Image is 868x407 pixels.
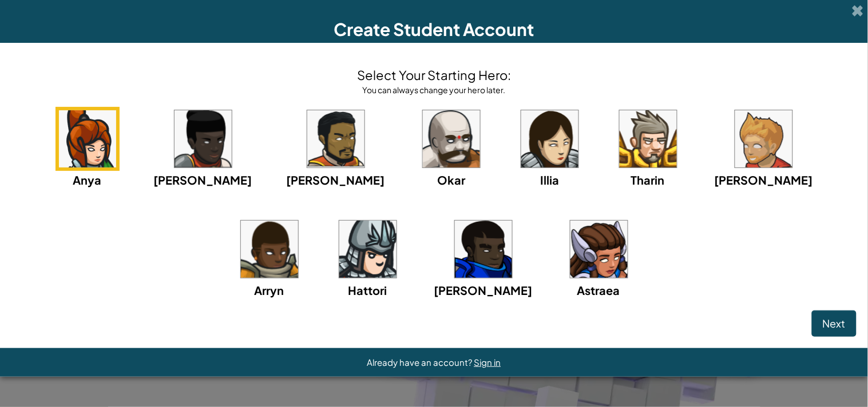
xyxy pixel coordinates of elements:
span: Anya [73,173,102,187]
img: portrait.png [735,110,792,167]
img: portrait.png [307,110,364,167]
span: Already have an account? [367,357,474,368]
img: portrait.png [620,110,677,167]
img: portrait.png [521,110,578,167]
img: portrait.png [570,221,628,278]
span: Next [823,317,846,330]
span: [PERSON_NAME] [434,283,533,297]
img: portrait.png [175,110,232,167]
span: Illia [540,173,559,187]
div: You can always change your hero later. [357,84,511,95]
span: [PERSON_NAME] [154,173,252,187]
img: portrait.png [59,110,116,167]
img: portrait.png [455,221,512,278]
span: Arryn [255,283,284,297]
a: Sign in [474,357,501,368]
span: Create Student Account [334,18,534,40]
span: [PERSON_NAME] [715,173,813,187]
span: [PERSON_NAME] [287,173,385,187]
h4: Select Your Starting Hero: [357,66,511,84]
img: portrait.png [423,110,480,167]
img: portrait.png [339,221,397,278]
img: portrait.png [241,221,298,278]
span: Okar [437,173,465,187]
span: Hattori [348,283,387,297]
button: Next [812,310,857,337]
span: Tharin [631,173,665,187]
span: Astraea [577,283,620,297]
